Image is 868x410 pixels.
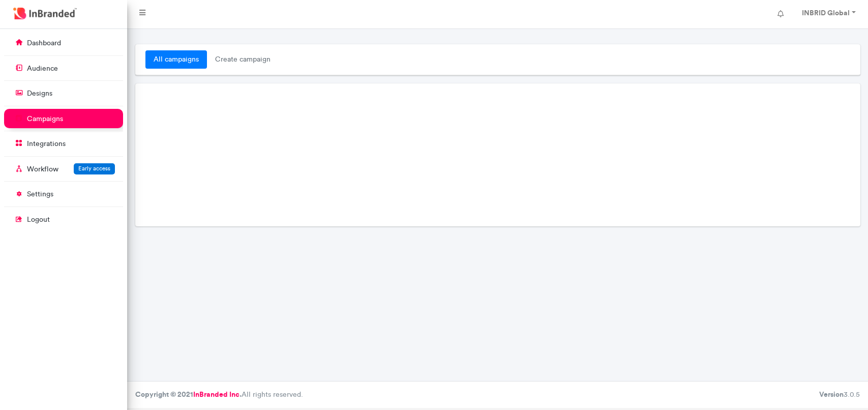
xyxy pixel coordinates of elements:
p: Workflow [27,164,58,174]
a: INBRID Global [792,4,864,24]
span: create campaign [207,50,279,69]
div: 3.0.5 [819,390,860,400]
a: WorkflowEarly access [4,159,123,179]
p: campaigns [27,114,63,124]
b: Version [819,390,844,399]
a: settings [4,184,123,203]
strong: Copyright © 2021 . [135,390,242,399]
p: integrations [27,139,66,149]
span: Early access [78,165,110,172]
p: logout [27,215,50,225]
p: dashboard [27,38,61,48]
a: campaigns [4,109,123,128]
a: integrations [4,134,123,153]
p: designs [27,89,52,99]
p: settings [27,189,53,199]
p: audience [27,64,58,74]
strong: INBRID Global [802,8,850,17]
a: dashboard [4,33,123,52]
a: all campaigns [145,50,207,69]
footer: All rights reserved. [127,381,868,408]
a: designs [4,83,123,103]
a: InBranded Inc [193,390,240,399]
img: InBranded Logo [11,5,79,22]
a: audience [4,58,123,78]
